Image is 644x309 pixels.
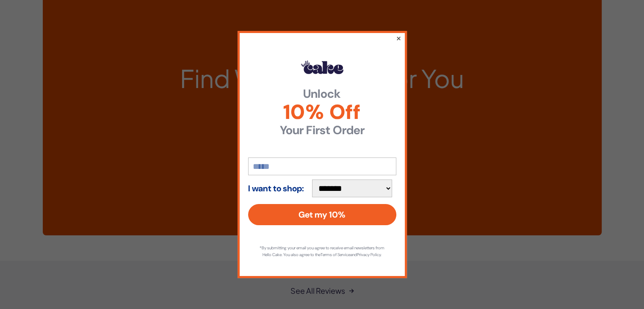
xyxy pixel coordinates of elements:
p: *By submitting your email you agree to receive email newsletters from Hello Cake. You also agree ... [257,245,388,258]
strong: Your First Order [248,124,396,136]
strong: I want to shop: [248,184,304,193]
img: Hello Cake [301,61,343,74]
strong: Unlock [248,88,396,100]
button: Get my 10% [248,204,396,225]
button: × [395,33,401,43]
a: Terms of Service [321,252,350,257]
a: Privacy Policy [357,252,381,257]
span: 10% Off [248,102,396,122]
